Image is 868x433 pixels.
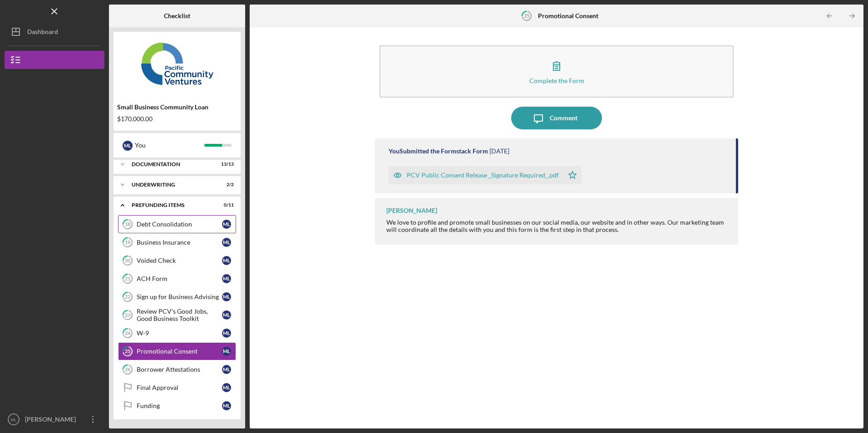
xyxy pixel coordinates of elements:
div: M L [222,401,231,410]
tspan: 24 [125,330,131,336]
tspan: 25 [125,349,130,354]
div: M L [123,141,133,151]
b: Checklist [164,12,190,20]
button: Complete the Form [380,45,733,98]
div: M L [222,347,231,356]
div: Complete the Form [529,77,584,84]
a: 22Sign up for Business AdvisingML [118,288,236,306]
a: 20Voided CheckML [118,251,236,270]
div: Documentation [132,162,211,167]
div: 2 / 2 [217,182,234,187]
div: Debt Consolidation [137,221,222,228]
div: Prefunding Items [132,202,211,208]
div: M L [222,383,231,392]
tspan: 19 [125,240,131,246]
a: 18Debt ConsolidationML [118,215,236,233]
div: M L [222,329,231,338]
tspan: 21 [125,276,130,282]
a: Final ApprovalML [118,379,236,397]
tspan: 22 [125,294,130,300]
tspan: 25 [524,13,529,19]
div: You Submitted the Formstack Form [389,148,488,155]
div: ACH Form [137,275,222,282]
div: Business Insurance [137,239,222,246]
div: M L [222,310,231,320]
tspan: 18 [125,221,130,227]
div: Voided Check [137,257,222,264]
a: 19Business InsuranceML [118,233,236,251]
tspan: 20 [125,258,131,264]
div: Sign up for Business Advising [137,293,222,300]
div: M L [222,365,231,374]
button: ML[PERSON_NAME] [5,410,104,428]
div: 0 / 11 [217,202,234,208]
a: FundingML [118,397,236,415]
div: Small Business Community Loan [117,103,237,111]
div: Promotional Consent [137,348,222,355]
button: Comment [511,107,602,129]
div: Dashboard [27,23,58,43]
div: [PERSON_NAME] [386,207,437,214]
div: W-9 [137,330,222,337]
div: $170,000.00 [117,115,237,123]
div: Funding [137,402,222,409]
a: 24W-9ML [118,324,236,342]
div: M L [222,256,231,265]
div: M L [222,292,231,301]
tspan: 26 [125,367,131,373]
div: Underwriting [132,182,211,187]
b: Promotional Consent [538,12,598,20]
img: Product logo [113,36,241,91]
div: 13 / 13 [217,162,234,167]
div: You [135,138,204,153]
div: Review PCV's Good Jobs, Good Business Toolkit [137,308,222,322]
a: 26Borrower AttestationsML [118,360,236,379]
text: ML [10,417,17,422]
div: M L [222,220,231,229]
div: [PERSON_NAME] [23,410,82,431]
a: 21ACH FormML [118,270,236,288]
button: PCV Public Consent Release _Signature Required_.pdf [389,166,582,184]
div: M L [222,274,231,283]
div: Borrower Attestations [137,366,222,373]
a: 23Review PCV's Good Jobs, Good Business ToolkitML [118,306,236,324]
div: We love to profile and promote small businesses on our social media, our website and in other way... [386,219,729,233]
button: Dashboard [5,23,104,41]
a: 25Promotional ConsentML [118,342,236,360]
div: PCV Public Consent Release _Signature Required_.pdf [407,172,559,179]
div: M L [222,238,231,247]
tspan: 23 [125,312,130,318]
div: Final Approval [137,384,222,391]
time: 2025-09-18 21:20 [489,148,509,155]
div: Comment [550,107,577,129]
